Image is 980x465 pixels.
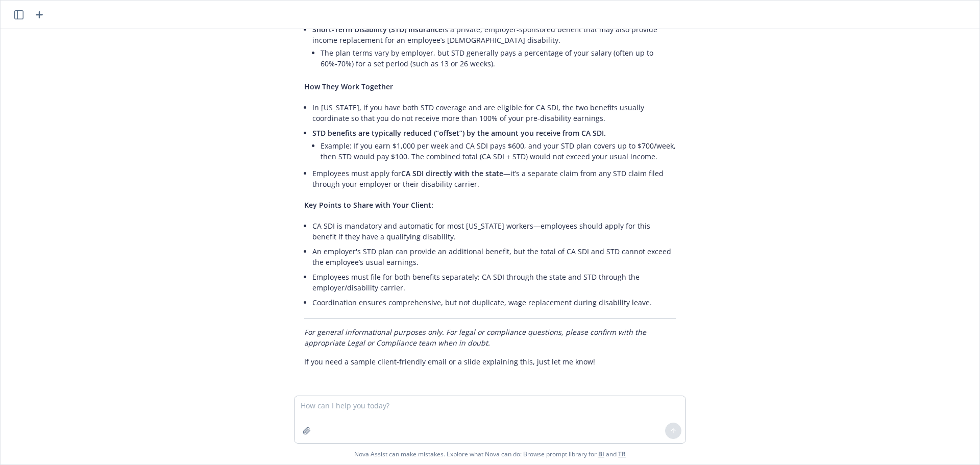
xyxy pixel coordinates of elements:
[304,356,676,367] p: If you need a sample client-friendly email or a slide explaining this, just let me know!
[598,450,604,458] a: BI
[321,45,676,71] li: The plan terms vary by employer, but STD generally pays a percentage of your salary (often up to ...
[618,450,626,458] a: TR
[321,138,676,164] li: Example: If you earn $1,000 per week and CA SDI pays $600, and your STD plan covers up to $700/we...
[312,295,676,310] li: Coordination ensures comprehensive, but not duplicate, wage replacement during disability leave.
[312,100,676,126] li: In [US_STATE], if you have both STD coverage and are eligible for CA SDI, the two benefits usuall...
[304,82,393,91] span: How They Work Together
[304,327,646,348] em: For general informational purposes only. For legal or compliance questions, please confirm with t...
[312,25,443,34] span: Short-Term Disability (STD) Insurance
[312,218,676,244] li: CA SDI is mandatory and automatic for most [US_STATE] workers—employees should apply for this ben...
[312,24,676,45] p: is a private, employer-sponsored benefit that may also provide income replacement for an employee...
[401,168,503,178] span: CA SDI directly with the state
[312,270,676,295] li: Employees must file for both benefits separately; CA SDI through the state and STD through the em...
[304,200,433,210] span: Key Points to Share with Your Client:
[5,444,975,464] span: Nova Assist can make mistakes. Explore what Nova can do: Browse prompt library for and
[312,244,676,270] li: An employer's STD plan can provide an additional benefit, but the total of CA SDI and STD cannot ...
[312,166,676,191] li: Employees must apply for —it’s a separate claim from any STD claim filed through your employer or...
[312,128,606,138] span: STD benefits are typically reduced (“offset”) by the amount you receive from CA SDI.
